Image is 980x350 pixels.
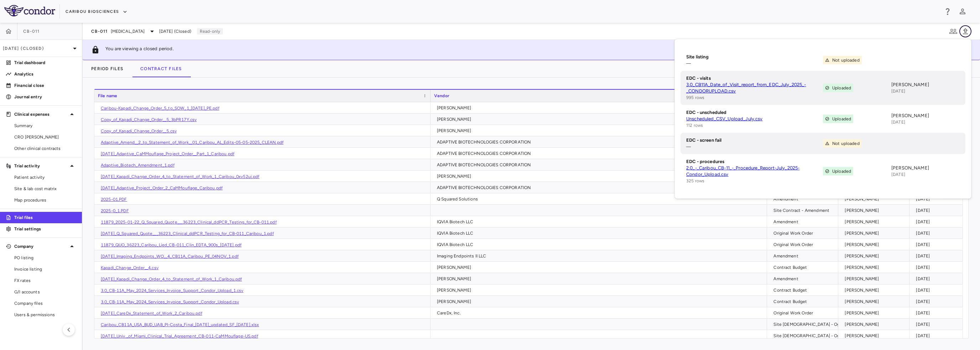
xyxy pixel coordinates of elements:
[773,228,835,239] div: Original Work Order
[845,262,906,273] div: [PERSON_NAME]
[773,284,835,296] div: Contract Budget
[845,284,906,296] div: [PERSON_NAME]
[101,334,258,339] a: [DATE]_Univ._of_Miami_Clinical_Trial_Agreement_CB-011-CaMMouflage-US.pdf
[101,151,234,156] a: [DATE]_Adaptive_CaMMouflage_Project_Order__Part_1_Caribou.pdf
[686,144,691,149] span: —
[14,186,76,192] span: Site & lab cost matrix
[686,54,823,60] h6: Site listing
[437,171,763,182] div: [PERSON_NAME]
[14,277,76,284] span: FX rates
[14,243,68,250] p: Company
[845,330,906,341] div: [PERSON_NAME]
[437,296,763,307] div: [PERSON_NAME]
[773,296,835,307] div: Contract Budget
[686,95,704,100] span: 995 rows
[14,59,76,66] p: Trial dashboard
[773,205,835,216] div: Site Contract - Amendment
[437,216,763,228] div: IQVIA Biotech LLC
[101,106,219,111] a: Caribou-Kapadi_Change_Order_5_to_SOW_1_[DATE]_PE.pdf
[437,136,763,148] div: ADAPTIVE BIOTECHNOLOGIES CORPORATION
[14,174,76,181] span: Patient activity
[845,273,906,284] div: [PERSON_NAME]
[845,250,906,262] div: [PERSON_NAME]
[101,174,260,179] a: [DATE]_Kapadi_Change_Order_4_to_Statement_of_Work_1_Caribou_0xv52ui.pdf
[14,163,68,169] p: Trial activity
[437,284,763,296] div: [PERSON_NAME]
[832,168,851,174] span: Uploaded
[916,296,959,307] div: [DATE]
[101,242,241,247] a: 11879_QUO_36223_Caribou_Lied_CB-011_Clin_EDTA_900s_[DATE].pdf
[916,205,959,216] div: [DATE]
[686,82,823,94] a: 3.0_CB11A_Date_of_Visit_report_from_EDC_July_2025_-_CONDORUPLOAD.csv
[773,330,864,341] div: Site [DEMOGRAPHIC_DATA] - Og Work Order
[773,319,864,330] div: Site [DEMOGRAPHIC_DATA] - Og Work Order
[101,311,202,316] a: [DATE]_CareDx_Statement_of_Work_2_Caribou.pdf
[83,60,132,77] button: Period Files
[66,6,127,17] button: Caribou Biosciences
[891,82,960,88] p: [PERSON_NAME]
[437,307,763,319] div: CareDx, Inc.
[916,330,959,341] div: [DATE]
[773,307,835,319] div: Original Work Order
[437,102,763,114] div: [PERSON_NAME]
[14,145,76,152] span: Other clinical contracts
[916,228,959,239] div: [DATE]
[14,289,76,295] span: G/l accounts
[437,125,763,136] div: [PERSON_NAME]
[686,109,823,116] h6: EDC - unscheduled
[916,262,959,273] div: [DATE]
[101,277,242,282] a: [DATE]_Kapadi_Change_Order_4_to_Statement_of_Work_1_Caribou.pdf
[4,5,55,16] img: logo-full-SnFGN8VE.png
[845,319,906,330] div: [PERSON_NAME]
[101,197,127,202] a: 2025-01.PDF
[891,89,905,94] span: [DATE]
[101,186,223,190] a: [DATE]_Adaptive_Project_Order_2_CaMMouflage_Caribou.pdf
[437,239,763,250] div: IQVIA Biotech LLC
[101,208,129,213] a: 2025-0_1.PDF
[14,134,76,140] span: CRO [PERSON_NAME]
[832,57,860,63] span: Not uploaded
[845,216,906,228] div: [PERSON_NAME]
[14,122,76,129] span: Summary
[916,319,959,330] div: [DATE]
[101,265,158,270] a: Kapadi_Change_Order__4.csv
[773,250,835,262] div: Amendment
[101,299,239,304] a: 3.0_CB-11A_May_2024_Services_Invoice_Support_Condor_Upload.csv
[197,28,223,35] p: Read-only
[91,28,108,34] span: CB-011
[891,165,960,171] p: [PERSON_NAME]
[437,250,763,262] div: Imaging Endpoints II LLC
[686,137,823,143] h6: EDC - screen fail
[686,116,823,122] a: Unscheduled_CSV_Upload_July.csv
[111,28,145,35] span: [MEDICAL_DATA]
[437,193,763,205] div: Q Squared Solutions
[845,296,906,307] div: [PERSON_NAME]
[437,148,763,159] div: ADAPTIVE BIOTECHNOLOGIES CORPORATION
[98,93,117,98] span: File name
[916,239,959,250] div: [DATE]
[845,205,906,216] div: [PERSON_NAME]
[686,158,823,165] h6: EDC - procedures
[14,312,76,318] span: Users & permissions
[916,284,959,296] div: [DATE]
[105,46,174,54] p: You are viewing a closed period.
[14,226,76,232] p: Trial settings
[686,61,691,66] span: —
[773,216,835,228] div: Amendment
[891,120,905,125] span: [DATE]
[686,178,704,183] span: 325 rows
[773,239,835,250] div: Original Work Order
[14,266,76,272] span: Invoice listing
[101,129,177,134] a: Copy_of_Kapadi_Change_Order__5.csv
[832,140,860,147] span: Not uploaded
[14,214,76,221] p: Trial files
[101,220,277,225] a: 11879_2025-01-22_Q_Squared_Quote___36223_Clinical_ddPCR_Testing_for_CB-011.pdf
[437,228,763,239] div: IQVIA Biotech LLC
[14,300,76,307] span: Company files
[891,113,960,119] p: [PERSON_NAME]
[686,165,823,178] a: 2.0_-_Caribou_CB-11_-_Procedure_Report-July_2025-Condor_Upload.csv
[14,111,68,117] p: Clinical expenses
[773,273,835,284] div: Amendment
[845,228,906,239] div: [PERSON_NAME]
[832,85,851,91] span: Uploaded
